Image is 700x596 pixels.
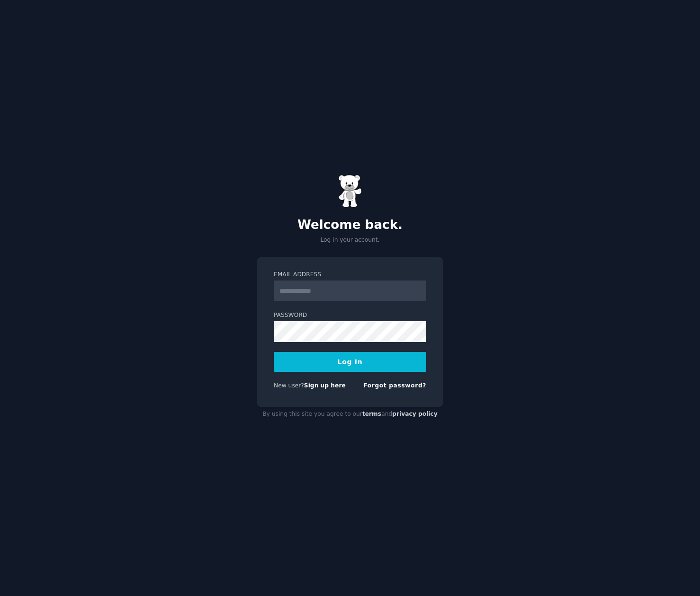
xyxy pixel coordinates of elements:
h2: Welcome back. [257,218,443,233]
a: Sign up here [304,382,346,389]
div: By using this site you agree to our and [257,407,443,422]
p: Log in your account. [257,236,443,245]
label: Password [274,311,426,320]
label: Email Address [274,271,426,279]
a: privacy policy [392,411,438,417]
a: Forgot password? [363,382,426,389]
button: Log In [274,352,426,372]
a: terms [362,411,381,417]
img: Gummy Bear [338,175,362,208]
span: New user? [274,382,304,389]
